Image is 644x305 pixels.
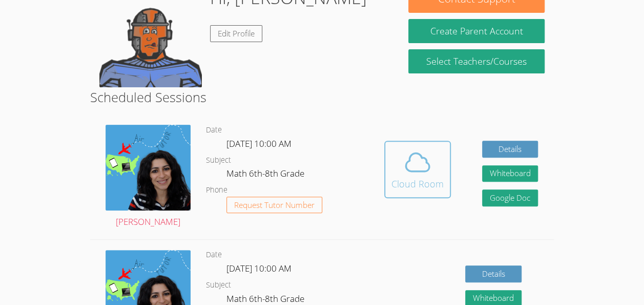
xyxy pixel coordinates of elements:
[226,197,322,214] button: Request Tutor Number
[206,249,222,261] dt: Date
[106,125,191,210] img: air%20tutor%20avatar.png
[210,25,262,42] a: Edit Profile
[206,184,227,197] dt: Phone
[206,279,231,292] dt: Subject
[206,124,222,137] dt: Date
[482,165,538,182] button: Whiteboard
[234,201,315,209] span: Request Tutor Number
[482,189,538,206] a: Google Doc
[408,19,544,43] button: Create Parent Account
[384,141,451,198] button: Cloud Room
[465,265,522,282] a: Details
[226,138,292,149] span: [DATE] 10:00 AM
[408,49,544,73] a: Select Teachers/Courses
[482,141,538,158] a: Details
[106,125,191,230] a: [PERSON_NAME]
[206,154,231,167] dt: Subject
[226,166,306,184] dd: Math 6th-8th Grade
[226,262,292,274] span: [DATE] 10:00 AM
[391,177,444,191] div: Cloud Room
[90,87,554,107] h2: Scheduled Sessions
